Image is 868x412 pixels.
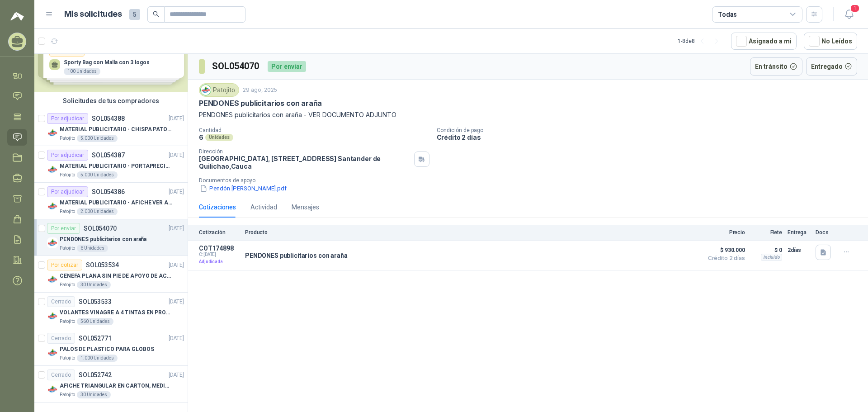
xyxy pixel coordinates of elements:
p: MATERIAL PUBLICITARIO - PORTAPRECIOS VER ADJUNTO [60,162,172,170]
h3: SOL054070 [212,59,260,73]
div: Patojito [199,83,239,97]
a: CerradoSOL052771[DATE] Company LogoPALOS DE PLASTICO PARA GLOBOSPatojito1.000 Unidades [34,329,188,366]
a: CerradoSOL053533[DATE] Company LogoVOLANTES VINAGRE A 4 TINTAS EN PROPALCOTE VER ARCHIVO ADJUNTOP... [34,293,188,329]
div: Por enviar [47,223,80,234]
img: Company Logo [201,85,211,95]
p: Entrega [788,229,810,236]
div: Mensajes [292,202,319,212]
div: Actividad [250,202,277,212]
p: SOL053533 [79,298,112,305]
p: Documentos de apoyo [199,177,864,184]
p: PENDONES publicitarios con araña [60,235,146,244]
img: Company Logo [47,128,58,138]
p: [DATE] [169,334,184,343]
button: 1 [841,6,857,23]
p: Patojito [60,171,75,179]
p: Patojito [60,281,75,289]
div: Por cotizar [47,260,82,270]
p: PENDONES publicitarios con araña - VER DOCUMENTO ADJUNTO [199,110,857,120]
div: Solicitudes de tus compradores [34,92,188,109]
div: 30 Unidades [77,391,111,398]
img: Company Logo [47,237,58,248]
img: Company Logo [47,164,58,175]
div: 560 Unidades [77,318,113,325]
div: Por adjudicar [47,186,88,197]
p: Patojito [60,318,75,325]
img: Logo peakr [10,11,24,22]
a: Por cotizarSOL053534[DATE] Company LogoCENEFA PLANA SIN PIE DE APOYO DE ACUERDO A LA IMAGEN ADJUN... [34,256,188,293]
p: Producto [245,229,694,236]
div: Por adjudicar [47,150,88,161]
img: Company Logo [47,311,58,322]
a: Por adjudicarSOL054387[DATE] Company LogoMATERIAL PUBLICITARIO - PORTAPRECIOS VER ADJUNTOPatojito... [34,146,188,183]
p: [DATE] [169,114,184,123]
p: [DATE] [169,224,184,233]
span: C: [DATE] [199,252,240,257]
p: 2 días [788,245,810,256]
div: Solicitudes de nuevos compradoresPor cotizarSOL053843[DATE] Sporty Bag con Malla con 3 logos100 U... [34,27,188,92]
div: Incluido [761,254,782,261]
p: AFICHE TRIANGULAR EN CARTON, MEDIDAS 30 CM X 45 CM [60,382,172,390]
p: 6 [199,133,203,141]
div: Todas [718,9,737,19]
p: SOL053534 [86,262,119,268]
p: [DATE] [169,261,184,270]
p: Dirección [199,148,410,155]
a: CerradoSOL052742[DATE] Company LogoAFICHE TRIANGULAR EN CARTON, MEDIDAS 30 CM X 45 CMPatojito30 U... [34,366,188,403]
p: SOL054387 [92,152,125,158]
div: 6 Unidades [77,245,108,252]
div: 2.000 Unidades [77,208,118,215]
p: [DATE] [169,188,184,196]
p: COT174898 [199,245,240,252]
div: 30 Unidades [77,281,111,289]
p: CENEFA PLANA SIN PIE DE APOYO DE ACUERDO A LA IMAGEN ADJUNTA [60,272,172,280]
p: SOL054388 [92,115,125,122]
p: Crédito 2 días [437,133,864,141]
p: Cantidad [199,127,429,133]
div: Por adjudicar [47,113,88,124]
div: Cerrado [47,369,75,380]
p: 29 ago, 2025 [243,86,277,95]
p: MATERIAL PUBLICITARIO - AFICHE VER ADJUNTO [60,199,172,207]
div: Unidades [205,134,233,141]
img: Company Logo [47,274,58,285]
img: Company Logo [47,384,58,395]
a: Por adjudicarSOL054386[DATE] Company LogoMATERIAL PUBLICITARIO - AFICHE VER ADJUNTOPatojito2.000 ... [34,183,188,219]
button: No Leídos [804,33,857,50]
p: [DATE] [169,298,184,306]
button: Asignado a mi [731,33,797,50]
div: 5.000 Unidades [77,135,118,142]
button: Pendón [PERSON_NAME].pdf [199,184,288,193]
p: Precio [700,229,745,236]
p: $ 0 [750,245,782,256]
p: Adjudicada [199,257,240,266]
p: Flete [750,229,782,236]
p: Patojito [60,245,75,252]
p: PALOS DE PLASTICO PARA GLOBOS [60,345,154,354]
div: Cerrado [47,296,75,307]
p: [DATE] [169,371,184,379]
button: En tránsito [750,57,802,76]
div: Cerrado [47,333,75,344]
div: 1 - 8 de 8 [678,34,724,48]
span: 1 [850,4,860,13]
h1: Mis solicitudes [64,8,122,21]
div: 5.000 Unidades [77,171,118,179]
a: Por adjudicarSOL054388[DATE] Company LogoMATERIAL PUBLICITARIO - CHISPA PATOJITO VER ADJUNTOPatoj... [34,109,188,146]
p: SOL052771 [79,335,112,341]
span: $ 930.000 [700,245,745,256]
span: 5 [129,9,140,20]
span: search [153,11,159,17]
p: VOLANTES VINAGRE A 4 TINTAS EN PROPALCOTE VER ARCHIVO ADJUNTO [60,308,172,317]
span: Crédito 2 días [700,256,745,261]
p: [DATE] [169,151,184,160]
p: MATERIAL PUBLICITARIO - CHISPA PATOJITO VER ADJUNTO [60,125,172,134]
p: Patojito [60,391,75,398]
p: SOL054070 [84,225,117,232]
img: Company Logo [47,201,58,212]
p: SOL052742 [79,372,112,378]
p: [GEOGRAPHIC_DATA], [STREET_ADDRESS] Santander de Quilichao , Cauca [199,155,410,170]
a: Por enviarSOL054070[DATE] Company LogoPENDONES publicitarios con arañaPatojito6 Unidades [34,219,188,256]
p: Condición de pago [437,127,864,133]
p: Cotización [199,229,240,236]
